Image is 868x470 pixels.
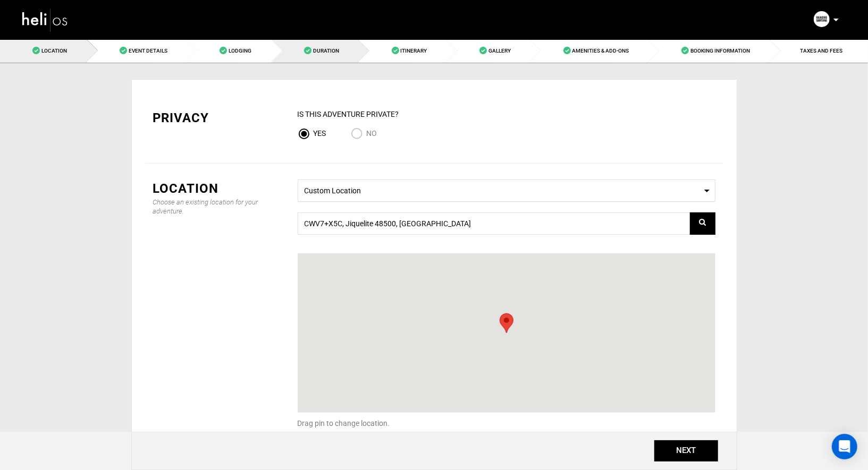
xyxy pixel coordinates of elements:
span: TAXES AND FEES [800,48,843,54]
img: heli-logo [21,6,69,34]
span: Duration [313,48,339,54]
span: Amenities & Add-Ons [572,48,629,54]
div: Privacy [153,109,282,127]
img: 8f72ee78018e17f92b9dfaca95f3eb0d.png [814,11,830,27]
span: Gallery [488,48,511,54]
span: Event Details [129,48,167,54]
span: No [367,129,377,138]
div: Open Intercom Messenger [832,434,857,459]
span: Select box activate [298,180,715,202]
span: Yes [314,129,326,138]
span: Itinerary [401,48,427,54]
div: Choose an existing location for your adventure. [153,198,282,216]
div: Location [153,180,282,198]
div: Drag pin to change location. [298,418,715,429]
input: Search [298,212,715,235]
span: Booking Information [690,48,750,54]
div: IS this Adventure Private? [298,109,715,119]
span: Lodging [229,48,251,54]
span: Custom Location [305,183,709,196]
button: NEXT [654,440,718,462]
span: Location [41,48,67,54]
